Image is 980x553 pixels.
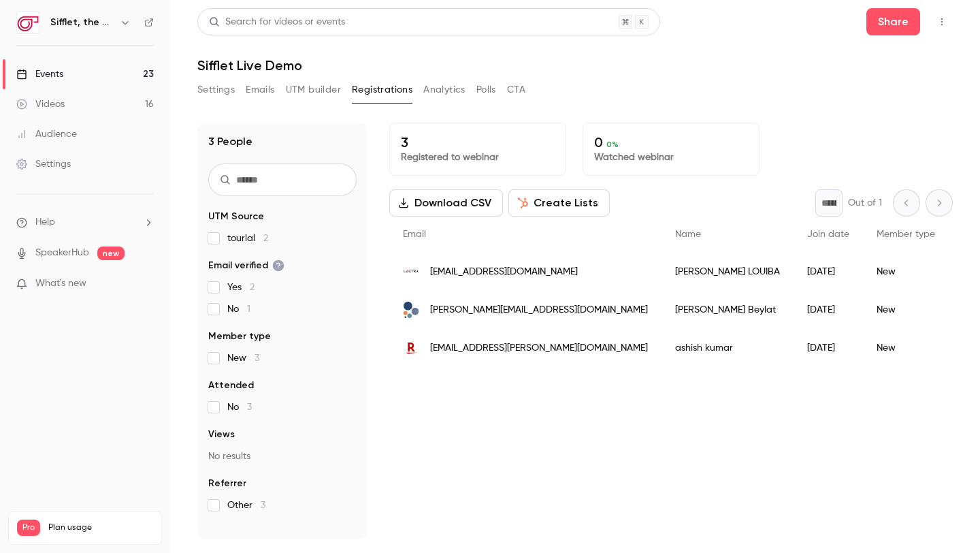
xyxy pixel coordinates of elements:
[197,79,235,101] button: Settings
[16,215,154,230] li: help-dropdown-opener
[261,501,265,510] span: 3
[208,210,264,223] span: UTM Source
[227,499,265,512] span: Other
[137,278,154,290] iframe: Noticeable Trigger
[197,57,953,74] h1: Sifflet Live Demo
[247,304,250,314] span: 1
[430,303,648,317] span: [PERSON_NAME][EMAIL_ADDRESS][DOMAIN_NAME]
[208,259,284,272] span: Email verified
[863,329,949,367] div: New
[227,400,252,414] span: No
[35,215,55,230] span: Help
[401,134,555,151] p: 3
[403,340,419,356] img: rakuten.com
[17,12,39,33] img: Sifflet, the AI-augmented data observability platform built for data teams with business users in...
[97,247,125,260] span: new
[877,230,935,239] span: Member type
[606,140,619,149] span: 0 %
[675,230,701,239] span: Name
[866,8,920,35] button: Share
[35,276,86,291] span: What's new
[50,16,114,29] h6: Sifflet, the AI-augmented data observability platform built for data teams with business users in...
[476,79,496,101] button: Polls
[208,379,254,392] span: Attended
[794,291,863,329] div: [DATE]
[352,79,412,101] button: Registrations
[286,79,341,101] button: UTM builder
[403,264,419,280] img: lectra.com
[227,281,255,294] span: Yes
[17,520,40,536] span: Pro
[594,151,748,164] p: Watched webinar
[794,329,863,367] div: [DATE]
[661,291,794,329] div: [PERSON_NAME] Beylat
[246,79,274,101] button: Emails
[423,79,465,101] button: Analytics
[403,302,419,318] img: theinformationlab.fr
[208,449,357,463] p: No results
[227,302,250,316] span: No
[661,253,794,291] div: [PERSON_NAME] LOUIBA
[403,230,426,239] span: Email
[48,522,153,533] span: Plan usage
[794,253,863,291] div: [DATE]
[389,189,503,217] button: Download CSV
[594,134,748,151] p: 0
[227,232,268,245] span: tourial
[250,283,255,292] span: 2
[227,351,259,365] span: New
[16,127,77,141] div: Audience
[16,67,63,81] div: Events
[209,15,345,29] div: Search for videos or events
[208,210,357,512] section: facet-groups
[863,253,949,291] div: New
[208,133,252,150] h1: 3 People
[848,196,882,210] p: Out of 1
[208,477,246,490] span: Referrer
[863,291,949,329] div: New
[807,230,849,239] span: Join date
[508,189,610,217] button: Create Lists
[430,265,578,279] span: [EMAIL_ADDRESS][DOMAIN_NAME]
[661,329,794,367] div: ashish kumar
[430,341,648,355] span: [EMAIL_ADDRESS][PERSON_NAME][DOMAIN_NAME]
[263,234,268,243] span: 2
[401,151,555,164] p: Registered to webinar
[247,402,252,412] span: 3
[208,428,235,441] span: Views
[35,246,89,260] a: SpeakerHub
[16,97,65,111] div: Videos
[208,330,271,343] span: Member type
[16,157,71,171] div: Settings
[507,79,525,101] button: CTA
[255,353,259,363] span: 3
